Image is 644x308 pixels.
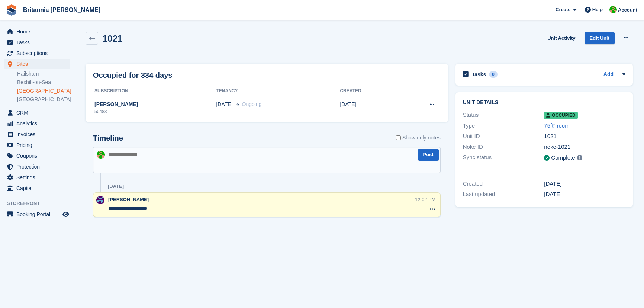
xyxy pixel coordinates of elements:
[4,161,70,172] a: menu
[16,172,61,183] span: Settings
[93,108,216,115] div: 50483
[418,149,439,161] button: Post
[4,59,70,69] a: menu
[585,32,615,44] a: Edit Unit
[463,190,544,199] div: Last updated
[17,87,70,94] a: [GEOGRAPHIC_DATA]
[97,151,105,159] img: Wendy Thorp
[16,140,61,150] span: Pricing
[4,172,70,183] a: menu
[340,85,398,97] th: Created
[108,197,149,202] span: [PERSON_NAME]
[463,100,625,106] h2: Unit details
[216,85,340,97] th: Tenancy
[16,161,61,172] span: Protection
[17,79,70,86] a: Bexhill-on-Sea
[463,122,544,130] div: Type
[340,97,398,119] td: [DATE]
[544,132,625,141] div: 1021
[4,140,70,150] a: menu
[93,70,172,81] h2: Occupied for 334 days
[4,48,70,58] a: menu
[93,85,216,97] th: Subscription
[4,108,70,118] a: menu
[4,26,70,37] a: menu
[544,112,577,119] span: Occupied
[16,26,61,37] span: Home
[20,4,103,16] a: Britannia [PERSON_NAME]
[4,151,70,161] a: menu
[4,129,70,139] a: menu
[544,122,569,129] a: 75ft² room
[592,6,603,13] span: Help
[396,134,441,142] label: Show only notes
[544,32,578,44] a: Unit Activity
[16,151,61,161] span: Coupons
[216,100,232,108] span: [DATE]
[16,48,61,58] span: Subscriptions
[6,4,17,16] img: stora-icon-8386f47178a22dfd0bd8f6a31ec36ba5ce8667c1dd55bd0f319d3a0aa187defe.svg
[618,6,637,14] span: Account
[551,154,575,162] div: Complete
[577,155,582,160] img: icon-info-grey-7440780725fd019a000dd9b08b2336e03edf1995a4989e88bcd33f0948082b44.svg
[556,6,570,13] span: Create
[4,118,70,129] a: menu
[4,209,70,219] a: menu
[472,71,486,78] h2: Tasks
[16,118,61,129] span: Analytics
[16,183,61,193] span: Capital
[609,6,617,13] img: Wendy Thorp
[17,96,70,103] a: [GEOGRAPHIC_DATA]
[61,210,70,219] a: Preview store
[103,33,122,44] h2: 1021
[603,70,614,79] a: Add
[544,190,625,199] div: [DATE]
[463,143,544,151] div: Nokē ID
[16,37,61,48] span: Tasks
[463,111,544,119] div: Status
[544,143,625,151] div: noke-1021
[16,59,61,69] span: Sites
[4,183,70,193] a: menu
[489,71,498,78] div: 0
[4,37,70,48] a: menu
[93,134,123,142] h2: Timeline
[108,183,124,189] div: [DATE]
[93,100,216,108] div: [PERSON_NAME]
[17,70,70,77] a: Hailsham
[96,196,104,204] img: Becca Clark
[396,134,401,142] input: Show only notes
[463,132,544,141] div: Unit ID
[463,153,544,163] div: Sync status
[415,196,436,203] div: 12:02 PM
[16,209,61,219] span: Booking Portal
[7,200,74,207] span: Storefront
[463,180,544,188] div: Created
[16,129,61,139] span: Invoices
[16,108,61,118] span: CRM
[242,101,262,107] span: Ongoing
[544,180,625,188] div: [DATE]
